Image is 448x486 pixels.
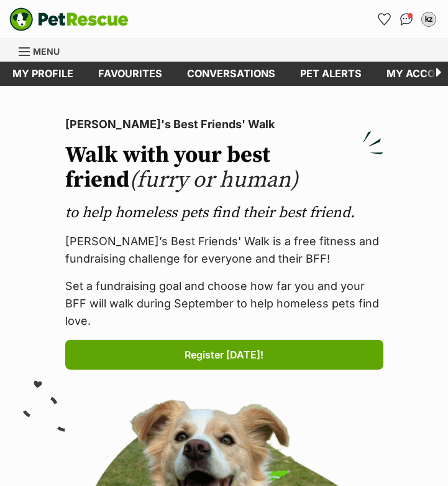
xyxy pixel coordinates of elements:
[65,203,383,223] p: to help homeless pets find their best friend.
[423,13,435,26] div: kz
[9,7,129,31] a: PetRescue
[86,62,175,86] a: Favourites
[65,116,383,133] p: [PERSON_NAME]'s Best Friends' Walk
[185,347,263,362] span: Register [DATE]!
[9,7,129,31] img: logo-e224e6f780fb5917bec1dbf3a21bbac754714ae5b6737aabdf751b685950b380.svg
[65,278,383,330] p: Set a fundraising goal and choose how far you and your BFF will walk during September to help hom...
[65,143,383,193] h2: Walk with your best friend
[288,62,374,86] a: Pet alerts
[396,9,416,29] a: Conversations
[400,13,413,26] img: chat-41dd97257d64d25036548639549fe6c8038ab92f7586957e7f3b1b290dea8141.svg
[65,340,383,370] a: Register [DATE]!
[175,62,288,86] a: conversations
[374,9,439,29] ul: Account quick links
[129,166,298,194] span: (furry or human)
[419,9,439,29] button: My account
[374,9,394,29] a: Favourites
[65,233,383,268] p: [PERSON_NAME]’s Best Friends' Walk is a free fitness and fundraising challenge for everyone and t...
[33,46,60,57] span: Menu
[19,39,68,62] a: Menu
